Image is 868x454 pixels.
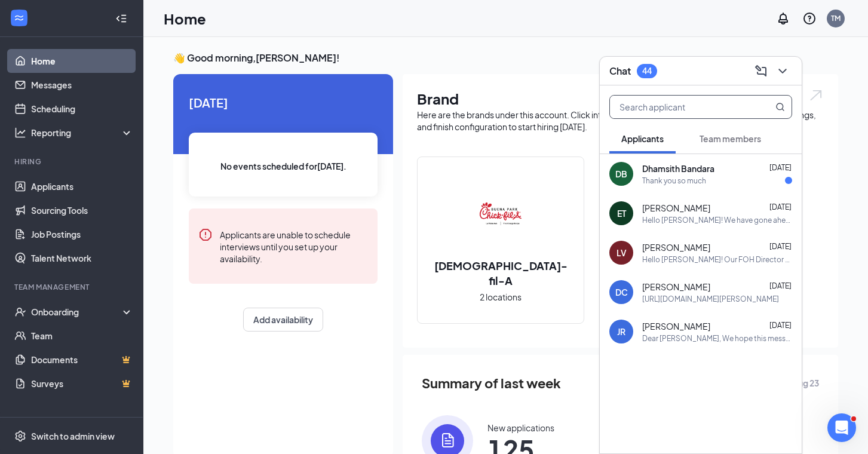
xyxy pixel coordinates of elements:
[776,11,790,26] svg: Notifications
[769,242,792,251] span: [DATE]
[31,306,123,318] div: Onboarding
[642,176,706,186] div: Thank you so much
[642,162,714,174] span: Dhamsith Bandara
[769,203,792,211] span: [DATE]
[617,326,625,338] div: JR
[189,93,378,112] span: [DATE]
[642,202,710,214] span: [PERSON_NAME]
[621,133,664,144] span: Applicants
[642,241,710,253] span: [PERSON_NAME]
[775,102,785,112] svg: MagnifyingGlass
[754,64,768,78] svg: ComposeMessage
[642,281,710,293] span: [PERSON_NAME]
[610,96,752,118] input: Search applicant
[642,294,779,304] div: [URL][DOMAIN_NAME][PERSON_NAME]
[417,109,824,133] div: Here are the brands under this account. Click into a brand to see your locations, managers, job p...
[769,321,792,330] span: [DATE]
[31,97,133,121] a: Scheduling
[769,281,792,290] span: [DATE]
[462,177,539,253] img: Chick-fil-A
[700,133,761,144] span: Team members
[418,258,584,288] h2: [DEMOGRAPHIC_DATA]-fil-A
[31,246,133,270] a: Talent Network
[14,157,131,167] div: Hiring
[14,282,131,292] div: Team Management
[615,286,628,298] div: DC
[642,254,792,265] div: Hello [PERSON_NAME]! Our FOH Director has gone ahead and opened up a slot for your interview to t...
[31,222,133,246] a: Job Postings
[115,13,127,24] svg: Collapse
[31,174,133,198] a: Applicants
[243,308,323,332] button: Add availability
[13,12,25,24] svg: WorkstreamLogo
[609,65,631,78] h3: Chat
[642,66,652,76] div: 44
[198,228,213,242] svg: Error
[775,64,790,78] svg: ChevronDown
[14,430,26,442] svg: Settings
[617,247,627,259] div: LV
[827,413,856,442] iframe: Intercom live chat
[422,373,561,394] span: Summary of last week
[31,348,133,372] a: DocumentsCrown
[802,11,817,26] svg: QuestionInfo
[769,163,792,172] span: [DATE]
[31,430,115,442] div: Switch to admin view
[31,372,133,395] a: SurveysCrown
[31,49,133,73] a: Home
[164,8,206,29] h1: Home
[14,127,26,139] svg: Analysis
[831,13,841,23] div: TM
[31,127,134,139] div: Reporting
[615,168,627,180] div: DB
[31,73,133,97] a: Messages
[14,306,26,318] svg: UserCheck
[642,333,792,343] div: Dear [PERSON_NAME], We hope this message finds you well. Kindly use the link below to schedule th...
[31,324,133,348] a: Team
[642,320,710,332] span: [PERSON_NAME]
[220,159,346,173] span: No events scheduled for [DATE] .
[173,51,838,65] h3: 👋 Good morning, [PERSON_NAME] !
[417,88,824,109] h1: Brand
[31,198,133,222] a: Sourcing Tools
[480,290,522,303] span: 2 locations
[220,228,368,265] div: Applicants are unable to schedule interviews until you set up your availability.
[487,422,554,434] div: New applications
[642,215,792,225] div: Hello [PERSON_NAME]! We have gone ahead and opened up more days to schedule a phone interview wit...
[808,88,824,102] img: open.6027fd2a22e1237b5b06.svg
[617,207,626,219] div: ET
[752,62,771,81] button: ComposeMessage
[773,62,792,81] button: ChevronDown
